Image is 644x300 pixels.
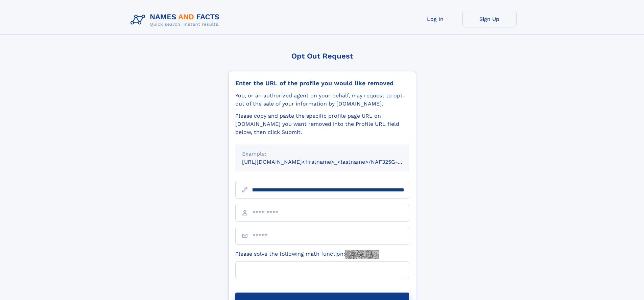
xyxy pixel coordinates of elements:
[235,112,409,136] div: Please copy and paste the specific profile page URL on [DOMAIN_NAME] you want removed into the Pr...
[242,150,402,158] div: Example:
[242,159,422,165] small: [URL][DOMAIN_NAME]<firstname>_<lastname>/NAF325G-xxxxxxxx
[235,79,409,87] div: Enter the URL of the profile you would like removed
[128,11,225,29] img: Logo Names and Facts
[235,250,379,259] label: Please solve the following math function:
[462,11,517,27] a: Sign Up
[408,11,462,27] a: Log In
[235,92,409,108] div: You, or an authorized agent on your behalf, may request to opt-out of the sale of your informatio...
[228,52,416,60] div: Opt Out Request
